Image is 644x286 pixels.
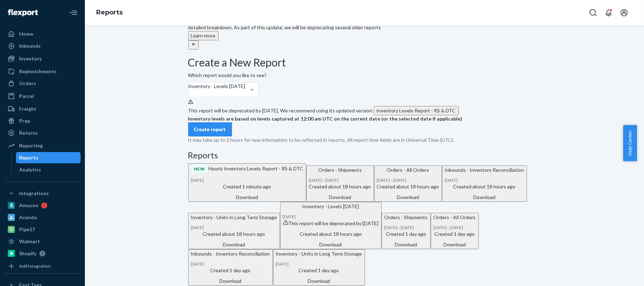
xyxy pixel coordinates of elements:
[16,152,81,163] a: Reports
[4,248,81,259] a: Shopify
[4,103,81,115] a: Freight
[4,140,81,151] a: Reporting
[188,122,232,136] button: Create report
[434,225,447,230] time: [DATE]
[276,267,362,274] p: Created 1 day ago
[434,230,476,238] p: Created 1 day ago
[19,214,37,221] div: Acenda
[191,214,277,221] p: Inventory - Units in Long Term Storage
[4,262,81,270] a: Add Integration
[19,42,41,49] div: Inbounds
[188,151,541,160] h3: Reports
[309,194,371,201] div: Download
[377,194,439,201] div: Download
[4,200,81,211] a: Amazon
[280,202,382,249] button: Inventory - Levels [DATE][DATE]This report will be deprecated by [DATE]Created about 18 hours ago...
[377,177,390,183] time: [DATE]
[431,213,479,249] button: Orders - All Orders[DATE]—[DATE]Created 1 day agoDownload
[191,230,277,238] p: Created about 18 hours ago
[309,167,371,174] p: Orders - Shipments
[377,183,439,190] p: Created about 18 hours ago
[19,68,57,75] div: Replenishments
[66,6,81,20] button: Close Navigation
[19,250,36,257] div: Shopify
[326,177,339,183] time: [DATE]
[4,91,81,102] a: Parcel
[4,188,81,199] button: Integrations
[4,66,81,77] a: Replenishments
[19,30,33,37] div: Home
[19,154,39,161] div: Reports
[188,83,245,90] div: Inventory - Levels [DATE]
[91,2,128,23] ol: breadcrumbs
[188,31,219,40] button: Learn more
[188,136,541,144] p: It may take up to 2 hours for new information to be reflected in reports. All report time fields ...
[19,263,51,269] div: Add Integration
[442,165,527,202] button: Inbounds - Inventory Reconciliation[DATE]Created about 18 hours agoDownload
[434,241,476,248] div: Download
[586,6,600,20] button: Open Search Box
[309,177,322,183] time: [DATE]
[191,241,277,248] div: Download
[188,107,460,113] span: This report will be deprecated by [DATE]. We recommend using its updated version: .
[377,177,439,183] p: —
[273,249,365,286] button: Inventory - Units in Long Term Storage[DATE]Created 1 day agoDownload
[382,213,431,249] button: Orders - Shipments[DATE]—[DATE]Created 1 day agoDownload
[191,164,303,173] p: Hourly Inventory Levels Report - RS & DTC
[4,28,81,40] a: Home
[384,224,428,230] p: —
[188,163,306,202] button: NEWHourly Inventory Levels Report - RS & DTC[DATE]Created 1 minute agoDownload
[191,261,204,267] time: [DATE]
[306,165,374,202] button: Orders - Shipments[DATE]—[DATE]Created about 18 hours agoDownload
[8,9,38,16] img: Flexport logo
[96,8,123,16] a: Reports
[191,177,204,183] time: [DATE]
[188,115,541,122] p: Inventory levels are based on levels captured at 12:00 am UTC on the current date (or the selecte...
[4,236,81,247] a: Walmart
[19,105,36,112] div: Freight
[194,126,226,133] div: Create report
[434,214,476,221] p: Orders - All Orders
[188,40,199,49] button: close
[19,238,40,245] div: Walmart
[283,203,379,210] p: Inventory - Levels [DATE]
[283,241,379,248] div: Download
[384,241,428,248] div: Download
[450,225,463,230] time: [DATE]
[384,225,398,230] time: [DATE]
[4,224,81,235] a: Pipe17
[4,115,81,127] a: Prep
[19,202,38,209] div: Amazon
[188,249,273,286] button: Inbounds - Inventory Reconciliation[DATE]Created 1 day agoDownload
[384,214,428,221] p: Orders - Shipments
[19,117,30,124] div: Prep
[4,127,81,139] a: Returns
[4,53,81,64] a: Inventory
[374,106,459,115] button: Inventory Levels Report - RS & DTC
[19,166,41,173] div: Analytics
[19,129,38,136] div: Returns
[19,226,35,233] div: Pipe17
[309,177,371,183] p: —
[16,164,81,175] a: Analytics
[191,164,209,173] div: NEW
[283,214,296,219] time: [DATE]
[4,40,81,52] a: Inbounds
[19,142,43,149] div: Reporting
[401,225,414,230] time: [DATE]
[191,278,270,285] div: Download
[445,194,524,201] div: Download
[276,278,362,285] div: Download
[434,224,476,230] p: —
[602,6,616,20] button: Open notifications
[617,6,631,20] button: Open account menu
[19,80,36,87] div: Orders
[623,125,637,161] span: Help Center
[283,230,379,238] p: Created about 18 hours ago
[276,261,289,267] time: [DATE]
[4,212,81,223] a: Acenda
[188,72,541,79] p: Which report would you like to see?
[19,93,34,100] div: Parcel
[4,78,81,89] a: Orders
[19,55,42,62] div: Inventory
